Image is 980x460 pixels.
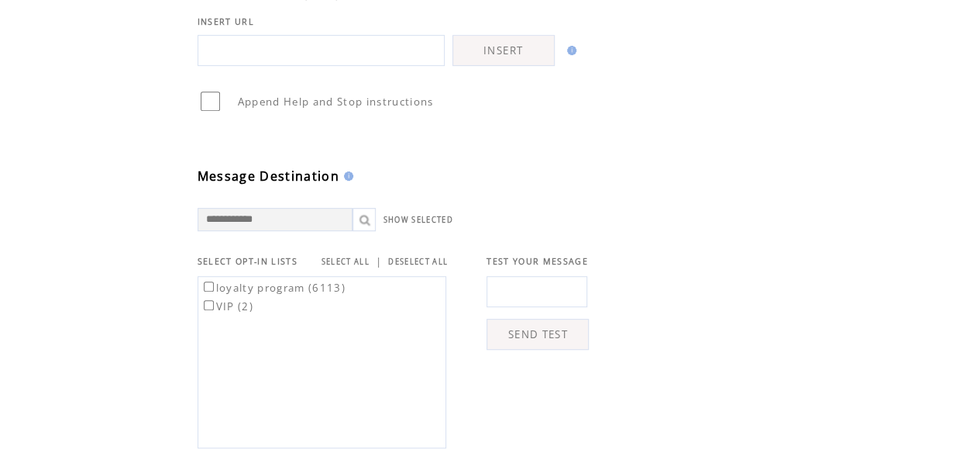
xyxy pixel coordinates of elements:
img: help.gif [562,46,576,55]
img: help.gif [339,171,353,181]
a: SHOW SELECTED [383,215,453,225]
span: Message Destination [198,168,339,185]
a: SELECT ALL [322,257,370,267]
span: INSERT URL [198,16,254,27]
span: SELECT OPT-IN LISTS [198,256,297,267]
a: INSERT [452,35,555,66]
span: TEST YOUR MESSAGE [487,256,588,267]
input: loyalty program (6113) [204,282,214,292]
label: loyalty program (6113) [201,281,346,295]
a: DESELECT ALL [388,257,448,267]
span: Append Help and Stop instructions [238,95,434,109]
input: VIP (2) [204,300,214,310]
a: SEND TEST [487,319,589,350]
span: | [376,254,382,268]
label: VIP (2) [201,299,253,313]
